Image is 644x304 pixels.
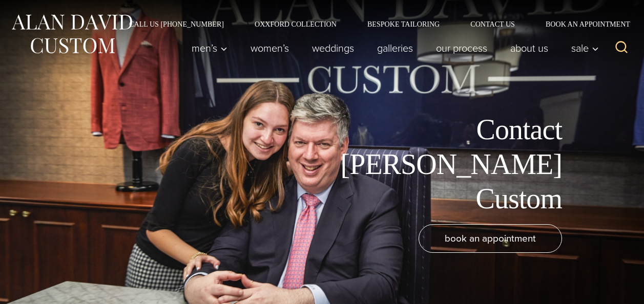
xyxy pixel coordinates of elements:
[425,38,499,58] a: Our Process
[192,43,227,53] span: Men’s
[352,20,455,28] a: Bespoke Tailoring
[331,113,562,216] h1: Contact [PERSON_NAME] Custom
[419,224,562,253] a: book an appointment
[455,20,530,28] a: Contact Us
[180,38,605,58] nav: Primary Navigation
[114,20,634,28] nav: Secondary Navigation
[239,20,352,28] a: Oxxford Collection
[239,38,301,58] a: Women’s
[366,38,425,58] a: Galleries
[609,36,634,60] button: View Search Form
[571,43,599,53] span: Sale
[530,20,634,28] a: Book an Appointment
[301,38,366,58] a: weddings
[499,38,560,58] a: About Us
[114,20,239,28] a: Call Us [PHONE_NUMBER]
[445,231,536,246] span: book an appointment
[10,11,133,57] img: Alan David Custom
